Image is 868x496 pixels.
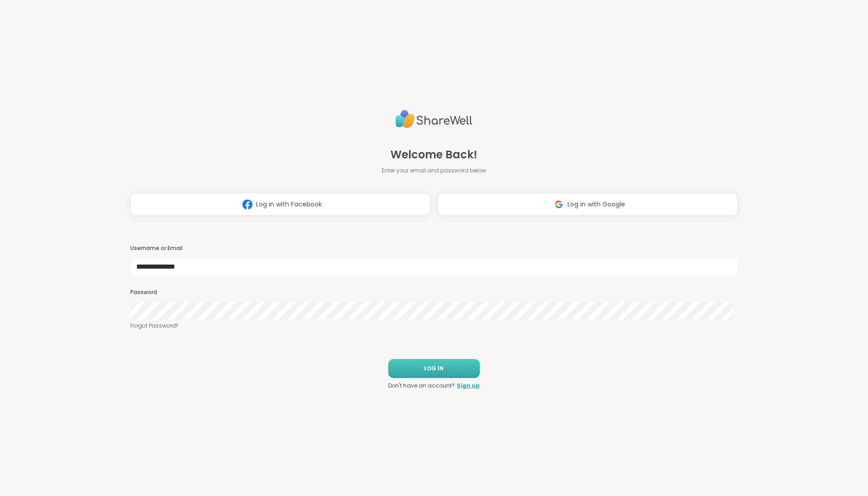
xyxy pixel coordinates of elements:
button: Log in with Facebook [130,193,430,216]
button: Log in with Google [438,193,738,216]
span: LOG IN [424,364,444,373]
span: Log in with Facebook [256,200,322,209]
button: LOG IN [388,359,480,378]
span: Log in with Google [567,200,625,209]
img: ShareWell Logo [395,106,473,132]
a: Sign up [457,382,480,390]
img: ShareWell Logomark [550,196,567,213]
span: Enter your email and password below [382,167,486,175]
a: Forgot Password? [130,322,738,330]
span: Welcome Back! [390,147,477,163]
img: ShareWell Logomark [239,196,256,213]
h3: Password [130,289,738,296]
span: Don't have an account? [388,382,455,390]
h3: Username or Email [130,245,738,252]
